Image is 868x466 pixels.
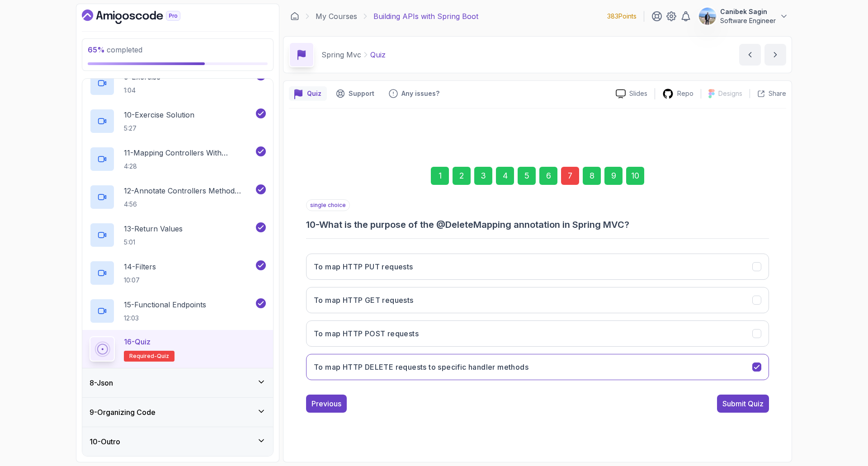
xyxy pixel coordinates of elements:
p: 12 - Annotate Controllers Method Arguments [124,185,254,196]
a: Dashboard [290,12,299,21]
p: 12:03 [124,314,206,323]
h3: To map HTTP POST requests [314,328,419,339]
button: previous content [739,44,761,66]
p: Quiz [307,89,321,98]
button: 8-Json [82,368,273,397]
button: 9-Exercise1:04 [90,71,266,96]
button: Previous [306,395,347,413]
p: 16 - Quiz [124,336,151,347]
p: single choice [306,199,350,211]
div: 1 [431,167,449,185]
p: Software Engineer [720,16,776,25]
span: quiz [157,353,169,360]
h3: 10 - Outro [90,436,120,447]
h3: To map HTTP GET requests [314,295,414,306]
button: To map HTTP PUT requests [306,254,769,280]
h3: 8 - Json [90,377,113,388]
h3: To map HTTP PUT requests [314,261,413,272]
p: Slides [629,89,647,98]
a: My Courses [316,11,357,22]
p: 383 Points [607,12,637,21]
p: 10:07 [124,276,156,285]
div: 8 [583,167,601,185]
div: 4 [496,167,514,185]
a: Dashboard [82,9,201,24]
button: 12-Annotate Controllers Method Arguments4:56 [90,184,266,210]
p: 5:27 [124,124,194,133]
p: Support [349,89,374,98]
p: Any issues? [401,89,439,98]
span: Required- [129,353,157,360]
button: 14-Filters10:07 [90,260,266,286]
p: 10 - Exercise Solution [124,109,194,120]
p: 4:56 [124,200,254,209]
button: 11-Mapping Controllers With @Requestmapping4:28 [90,146,266,172]
p: Canibek Sagin [720,7,776,16]
div: 7 [561,167,579,185]
div: Submit Quiz [722,398,764,409]
span: 65 % [88,45,105,54]
h3: 10 - What is the purpose of the @DeleteMapping annotation in Spring MVC? [306,218,769,231]
a: Repo [655,88,701,99]
a: Slides [609,89,655,99]
button: quiz button [289,86,327,101]
h3: 9 - Organizing Code [90,407,156,418]
p: 15 - Functional Endpoints [124,299,206,310]
p: 14 - Filters [124,261,156,272]
div: 5 [518,167,536,185]
p: Repo [677,89,693,98]
div: 2 [453,167,471,185]
p: 13 - Return Values [124,223,183,234]
button: To map HTTP DELETE requests to specific handler methods [306,354,769,380]
p: 4:28 [124,162,254,171]
button: 10-Exercise Solution5:27 [90,108,266,134]
div: 10 [626,167,644,185]
button: To map HTTP GET requests [306,287,769,313]
button: Share [750,89,786,98]
button: 9-Organizing Code [82,398,273,427]
button: Support button [330,86,380,101]
button: user profile imageCanibek SaginSoftware Engineer [698,7,788,25]
p: Designs [718,89,742,98]
p: Share [769,89,786,98]
button: 13-Return Values5:01 [90,222,266,248]
button: 16-QuizRequired-quiz [90,336,266,362]
div: 3 [474,167,492,185]
h3: To map HTTP DELETE requests to specific handler methods [314,362,528,372]
button: 15-Functional Endpoints12:03 [90,298,266,324]
button: Feedback button [383,86,445,101]
div: 9 [604,167,623,185]
div: Previous [311,398,341,409]
button: To map HTTP POST requests [306,320,769,347]
p: 1:04 [124,86,160,95]
span: completed [88,45,142,54]
button: next content [764,44,786,66]
p: 11 - Mapping Controllers With @Requestmapping [124,147,254,158]
button: 10-Outro [82,427,273,456]
img: user profile image [699,8,716,25]
button: Submit Quiz [717,395,769,413]
p: Quiz [370,49,386,60]
p: Building APIs with Spring Boot [373,11,478,22]
p: 5:01 [124,238,183,247]
p: Spring Mvc [321,49,361,60]
div: 6 [539,167,557,185]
